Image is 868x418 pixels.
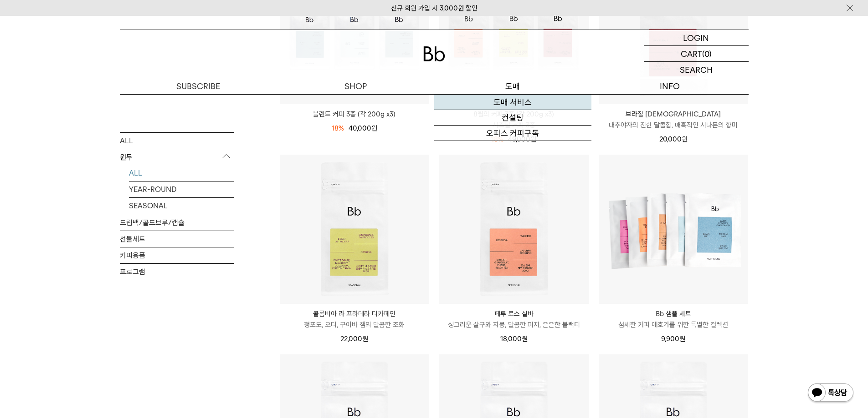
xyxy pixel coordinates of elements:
a: SEASONAL [129,197,234,213]
a: 도매 서비스 [434,95,591,110]
p: 대추야자의 진한 달콤함, 매혹적인 시나몬의 향미 [599,120,748,131]
img: 로고 [423,46,445,61]
p: LOGIN [683,30,709,45]
span: 40,000 [349,124,377,132]
p: 콜롬비아 라 프라데라 디카페인 [280,308,429,319]
p: INFO [591,78,749,94]
a: 컨설팅 [434,110,591,126]
p: 청포도, 오디, 구아바 잼의 달콤한 조화 [280,319,429,330]
p: 섬세한 커피 애호가를 위한 특별한 컬렉션 [599,319,748,330]
a: 커피용품 [120,247,234,263]
span: 20,000 [659,135,688,143]
a: SHOP [277,78,434,94]
p: SEARCH [680,62,713,78]
a: SUBSCRIBE [120,78,277,94]
a: 오피스 커피구독 [434,126,591,141]
a: CART (0) [644,46,749,62]
span: 22,000 [340,335,368,343]
span: 9,900 [661,335,685,343]
p: 페루 로스 실바 [439,308,589,319]
img: Bb 샘플 세트 [599,155,748,304]
p: 도매 [434,78,591,94]
div: 18% [332,123,344,134]
a: 프로그램 [120,263,234,279]
a: YEAR-ROUND [129,181,234,197]
p: 원두 [120,149,234,165]
a: 브라질 [DEMOGRAPHIC_DATA] 대추야자의 진한 달콤함, 매혹적인 시나몬의 향미 [599,109,748,131]
a: 선물세트 [120,231,234,247]
span: 원 [682,135,688,143]
p: 브라질 [DEMOGRAPHIC_DATA] [599,109,748,120]
a: Bb 샘플 세트 섬세한 커피 애호가를 위한 특별한 컬렉션 [599,308,748,330]
img: 페루 로스 실바 [439,155,589,304]
p: (0) [702,46,712,61]
img: 카카오톡 채널 1:1 채팅 버튼 [807,383,854,404]
a: 블렌드 커피 3종 (각 200g x3) [280,109,429,120]
p: 싱그러운 살구와 자몽, 달콤한 퍼지, 은은한 블랙티 [439,319,589,330]
p: CART [681,46,702,61]
a: 콜롬비아 라 프라데라 디카페인 청포도, 오디, 구아바 잼의 달콤한 조화 [280,308,429,330]
p: Bb 샘플 세트 [599,308,748,319]
a: ALL [120,132,234,148]
span: 원 [522,335,528,343]
span: 원 [530,135,536,143]
a: LOGIN [644,30,749,46]
span: 49,000 [508,135,536,143]
a: ALL [129,165,234,181]
img: 콜롬비아 라 프라데라 디카페인 [280,155,429,304]
span: 18,000 [500,335,528,343]
a: 신규 회원 가입 시 3,000원 할인 [391,4,478,12]
span: 원 [371,124,377,132]
a: 드립백/콜드브루/캡슐 [120,214,234,230]
span: 원 [362,335,368,343]
a: 페루 로스 실바 싱그러운 살구와 자몽, 달콤한 퍼지, 은은한 블랙티 [439,308,589,330]
span: 원 [679,335,685,343]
